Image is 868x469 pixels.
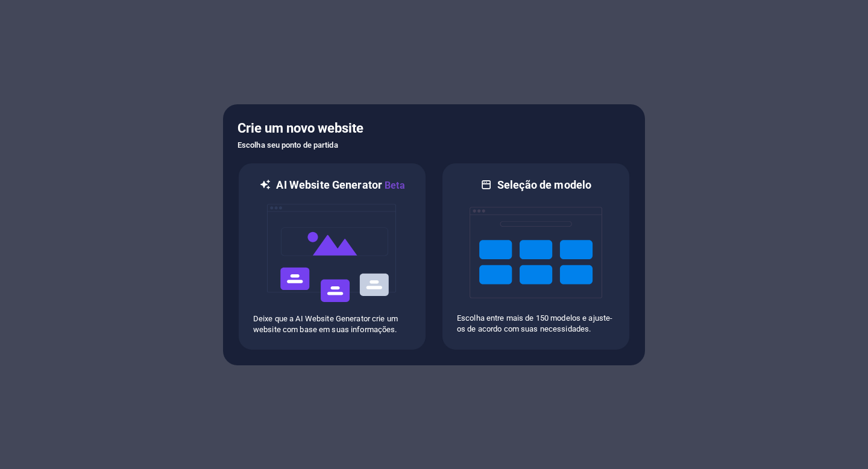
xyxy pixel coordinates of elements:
[497,178,591,192] h6: Seleção de modelo
[276,178,404,193] h6: AI Website Generator
[441,162,631,351] div: Seleção de modeloEscolha entre mais de 150 modelos e ajuste-os de acordo com suas necessidades.
[237,119,631,138] h5: Crie um novo website
[237,138,631,153] h6: Escolha seu ponto de partida
[237,162,427,351] div: AI Website GeneratorBetaaiDeixe que a AI Website Generator crie um website com base em suas infor...
[266,193,398,313] img: ai
[457,313,615,335] p: Escolha entre mais de 150 modelos e ajuste-os de acordo com suas necessidades.
[382,180,405,191] span: Beta
[253,313,411,335] p: Deixe que a AI Website Generator crie um website com base em suas informações.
